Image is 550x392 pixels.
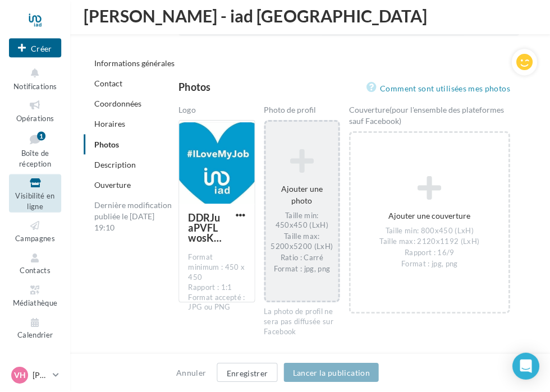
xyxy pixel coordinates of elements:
font: Créer [31,45,52,54]
font: Calendrier [17,331,53,340]
a: Opérations [9,98,61,126]
font: Informations générales [94,60,175,70]
font: Enregistrer [226,370,268,379]
font: Rapport : 1:1 [188,284,232,293]
font: Notifications [13,83,57,92]
font: Boîte de réception [19,150,51,169]
font: Couverture [349,106,389,116]
div: Ouvrir Intercom Messenger [512,354,539,381]
a: Médiathèque [9,283,61,310]
a: Campagnes [9,218,61,246]
font: Contact [94,80,122,90]
font: 1 [39,133,43,141]
font: Photos [178,82,210,94]
font: Photos [94,141,119,150]
a: Visibilité en ligne [9,176,61,214]
a: VH [PERSON_NAME] [9,366,61,387]
button: Lancer la publication [283,364,378,383]
font: Photo de profil [264,106,316,116]
font: Format accepté : JPG ou PNG [188,294,245,313]
font: Lancer la publication [292,369,369,379]
font: Horaires [94,121,125,130]
button: Notifications [9,66,61,94]
font: [PERSON_NAME] - iad [GEOGRAPHIC_DATA] [84,7,427,27]
button: Annuler [172,366,210,381]
font: (pour l'ensemble des plateformes sauf Facebook) [349,106,503,127]
font: Coordonnées [94,100,141,110]
font: Ouverture [94,181,131,191]
font: Médiathèque [13,299,58,308]
font: Visibilité en ligne [15,192,54,212]
font: Logo [178,106,195,116]
font: VH [14,371,26,381]
a: Calendrier [9,315,61,343]
font: Campagnes [15,235,55,244]
font: Contacts [20,268,51,276]
font: Opérations [16,115,54,124]
font: Description [94,161,136,170]
button: Enregistrer [217,364,277,383]
a: Comment sont utilisées mes photos [366,82,510,96]
a: Contacts [9,251,61,278]
font: Annuler [176,369,206,379]
font: La photo de profil ne sera pas diffusée sur Facebook [264,308,333,337]
font: Dernière modification publiée le [DATE] 19:10 [94,201,172,233]
font: Format minimum : 450 x 450 [188,253,245,283]
font: [PERSON_NAME] [33,371,95,381]
font: Comment sont utilisées mes photos [379,85,510,94]
button: Créer [9,40,61,59]
a: Boîte de réception1 [9,131,61,172]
